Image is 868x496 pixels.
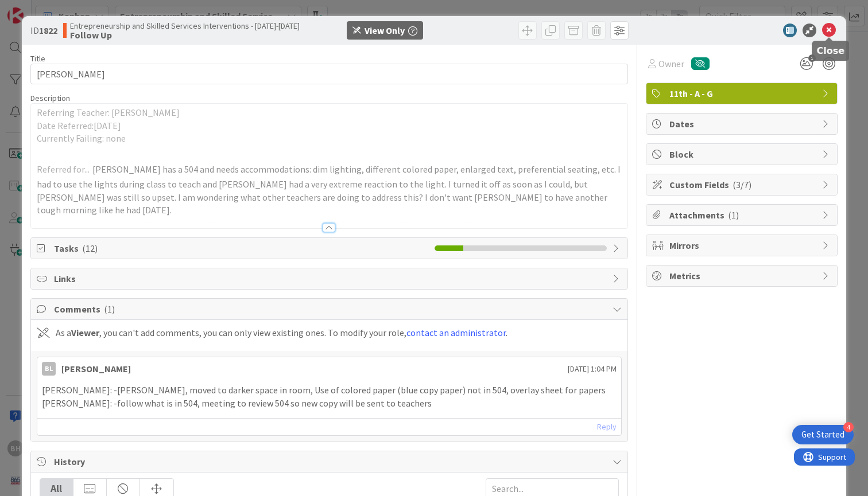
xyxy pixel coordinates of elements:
a: contact an administrator [406,327,506,338]
span: 2 [808,54,816,62]
div: View Only [365,24,405,37]
span: Support [24,2,52,15]
h5: Close [817,45,845,56]
span: Block [669,147,816,161]
span: Comments [54,302,607,316]
label: Title [30,53,45,64]
p: Currently Failing: none [37,132,622,145]
span: Metrics [669,269,816,283]
span: ID [30,24,57,37]
span: ( 1 ) [104,303,115,315]
p: [PERSON_NAME]: -[PERSON_NAME], moved to darker space in room, Use of colored paper (blue copy pap... [42,384,617,397]
span: Owner [658,57,684,71]
span: Entrepreneurship and Skilled Services Interventions - [DATE]-[DATE] [70,21,300,30]
div: Get Started [801,429,844,440]
a: Reply [597,420,617,434]
span: Custom Fields [669,178,816,192]
span: Tasks [54,241,429,255]
div: BL [42,362,56,376]
span: ( 3/7 ) [733,179,751,190]
span: Dates [669,117,816,131]
div: As a , you can't add comments, you can only view existing ones. To modify your role, . [56,326,507,339]
b: 1822 [39,25,57,36]
span: [DATE] 1:04 PM [568,363,617,375]
span: ( 12 ) [82,243,98,254]
span: ( 1 ) [728,209,739,221]
span: Links [54,272,607,286]
div: 4 [843,422,854,432]
p: Date Referred:[DATE] [37,119,622,132]
p: Referred for... [37,158,622,217]
b: Viewer [71,327,99,338]
p: [PERSON_NAME]: -follow what is in 504, meeting to review 504 so new copy will be sent to teachers [42,397,617,410]
p: Referring Teacher: [PERSON_NAME] [37,106,622,119]
span: Description [30,93,70,103]
span: [PERSON_NAME] has a 504 and needs accommodations: dim lighting, different colored paper, enlarged... [37,163,622,216]
span: 11th - A - G [669,87,816,100]
div: [PERSON_NAME] [61,362,131,376]
span: History [54,455,607,468]
input: type card name here... [30,64,628,84]
div: Open Get Started checklist, remaining modules: 4 [792,425,854,444]
span: Attachments [669,208,816,222]
span: Mirrors [669,239,816,252]
b: Follow Up [70,30,300,40]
